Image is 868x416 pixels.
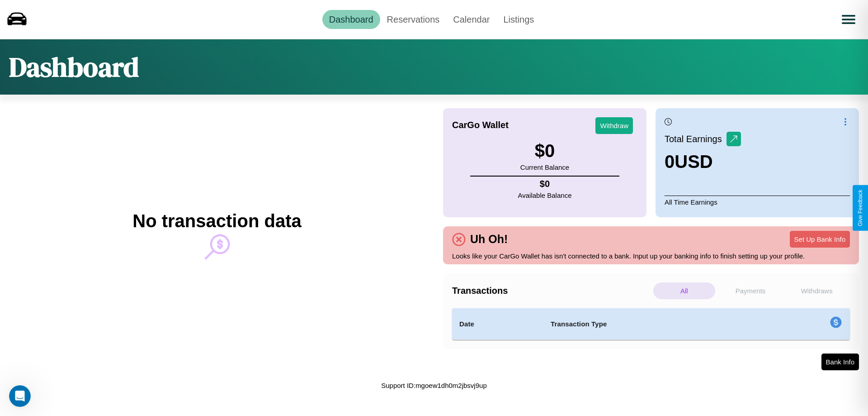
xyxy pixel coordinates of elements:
h4: Date [459,319,536,330]
p: Available Balance [518,189,572,201]
iframe: Intercom live chat [9,385,31,407]
a: Calendar [446,10,496,29]
p: All Time Earnings [665,196,850,208]
h4: Transaction Type [551,319,756,330]
p: Payments [720,282,782,299]
button: Withdraw [595,117,633,134]
h2: No transaction data [132,211,301,231]
button: Set Up Bank Info [790,231,850,248]
h3: 0 USD [665,152,741,172]
div: Give Feedback [857,190,863,226]
h4: $ 0 [518,179,572,189]
h4: Transactions [452,286,651,296]
p: Support ID: mgoew1dh0m2jbsvj9up [381,379,486,392]
a: Dashboard [322,10,380,29]
button: Open menu [836,7,861,32]
h1: Dashboard [9,48,139,86]
p: Withdraws [786,282,848,299]
table: simple table [452,308,850,340]
p: Current Balance [520,161,569,173]
p: Total Earnings [665,131,726,147]
p: All [653,282,715,299]
button: Bank Info [821,354,859,370]
a: Reservations [380,10,447,29]
a: Listings [496,10,541,29]
h4: CarGo Wallet [452,120,509,130]
h3: $ 0 [520,141,569,161]
p: Looks like your CarGo Wallet has isn't connected to a bank. Input up your banking info to finish ... [452,250,850,262]
h4: Uh Oh! [466,233,512,246]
